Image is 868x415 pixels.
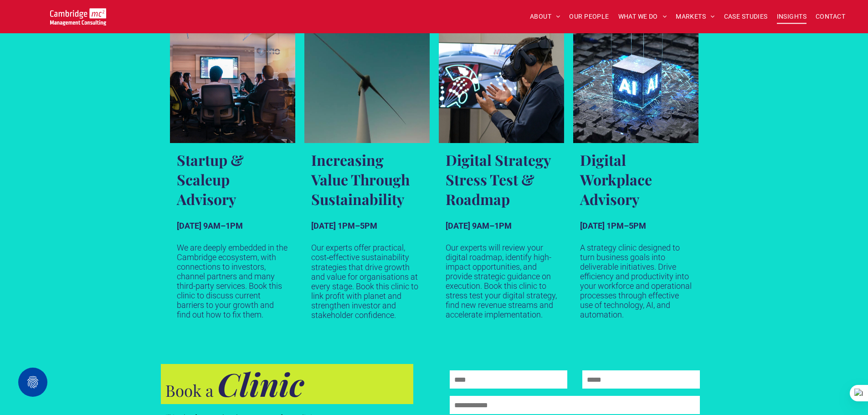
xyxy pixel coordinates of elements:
[573,29,699,143] a: Futuristic cube on a tech background with the words 'AI' in neon glow
[446,150,557,209] h3: Digital Strategy Stress Test & Roadmap
[304,29,430,143] a: Near shot of a wind turbine against a dark blue sky
[580,221,646,231] strong: [DATE] 1PM–5PM
[614,10,672,24] a: WHAT WE DO
[811,10,850,24] a: CONTACT
[671,10,719,24] a: MARKETS
[311,243,423,320] p: Our experts offer practical, cost‑effective sustainability strategies that drive growth and value...
[580,243,692,319] p: A strategy clinic designed to turn business goals into deliverable initiatives. Drive efficiency ...
[177,221,243,231] strong: [DATE] 9AM–1PM
[446,221,512,231] strong: [DATE] 9AM–1PM
[177,243,288,319] p: We are deeply embedded in the Cambridge ecosystem, with connections to investors, channel partner...
[777,10,806,24] span: INSIGHTS
[525,10,565,24] a: ABOUT
[170,29,295,143] a: A group of executives huddled around a desk discussing business
[719,10,772,24] a: CASE STUDIES
[50,8,106,26] img: Go to Homepage
[439,29,564,143] a: Middle-aged man wearing VR headset interacts infront of a tech dashboard
[580,150,692,209] h3: Digital Workplace Advisory
[311,221,377,231] strong: [DATE] 1PM–5PM
[565,10,613,24] a: OUR PEOPLE
[177,150,288,209] h3: Startup & Scaleup Advisory
[165,379,213,401] span: Book a
[311,150,423,209] h3: Increasing Value Through Sustainability
[446,243,557,319] p: Our experts will review your digital roadmap, identify high-impact opportunities, and provide str...
[217,362,304,405] strong: Clinic
[772,10,811,24] a: INSIGHTS
[50,10,106,19] a: Your Business Transformed | Cambridge Management Consulting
